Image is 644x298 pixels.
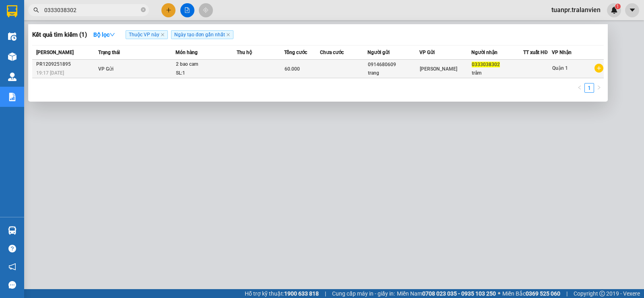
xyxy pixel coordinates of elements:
span: VP Gửi [98,66,114,72]
span: question-circle [8,245,16,252]
span: close-circle [141,6,146,14]
div: trang [368,69,419,77]
span: search [33,7,39,13]
span: TT xuất HĐ [523,50,548,55]
img: warehouse-icon [8,73,17,81]
span: Chưa cước [320,50,344,55]
span: close-circle [141,7,146,12]
span: Món hàng [175,50,198,55]
span: 60.000 [285,66,300,72]
li: Previous Page [575,83,584,93]
img: warehouse-icon [8,32,17,41]
img: logo-vxr [7,5,17,17]
li: 1 [584,83,594,93]
span: Người gửi [367,50,390,55]
span: Người nhận [471,50,497,55]
span: 0333038302 [472,62,500,67]
span: down [109,32,115,38]
span: plus-circle [594,64,603,73]
div: 0914680609 [368,60,419,69]
button: right [594,83,604,93]
img: solution-icon [8,93,17,101]
span: Tổng cước [284,50,307,55]
span: Ngày tạo đơn gần nhất [171,30,233,39]
span: [PERSON_NAME] [420,66,457,72]
img: warehouse-icon [8,52,17,61]
span: Trạng thái [98,50,120,55]
input: Tìm tên, số ĐT hoặc mã đơn [44,6,139,15]
div: PR1209251895 [36,60,96,69]
li: Next Page [594,83,604,93]
span: Thuộc VP này [126,30,168,39]
span: right [597,85,601,90]
button: left [575,83,584,93]
span: VP Nhận [552,50,572,55]
div: trâm [472,69,523,77]
strong: Bộ lọc [93,31,115,38]
span: left [577,85,582,90]
span: Quận 1 [552,65,568,71]
span: VP Gửi [419,50,435,55]
span: message [8,281,16,289]
div: 2 bao cam [176,60,236,69]
span: [PERSON_NAME] [36,50,74,55]
a: 1 [585,83,594,92]
span: close [226,33,230,37]
span: 19:17 [DATE] [36,70,64,76]
div: SL: 1 [176,69,236,78]
img: warehouse-icon [8,226,17,235]
button: Bộ lọcdown [87,28,122,41]
span: notification [8,263,16,271]
span: Thu hộ [237,50,252,55]
h3: Kết quả tìm kiếm ( 1 ) [32,31,87,39]
span: close [161,33,165,37]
